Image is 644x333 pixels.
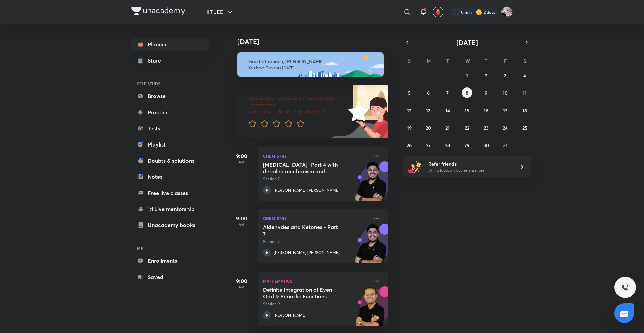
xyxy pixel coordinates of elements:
abbr: October 13, 2025 [426,107,431,114]
h4: [DATE] [237,38,395,46]
button: October 5, 2025 [404,87,415,98]
p: AM [228,160,255,164]
button: October 23, 2025 [481,122,491,133]
h5: 9:00 [228,277,255,285]
a: Doubts & solutions [131,154,209,167]
p: Win a laptop, vouchers & more [428,167,511,173]
h5: Definite Integration of Even Odd & Periodic Functions [263,286,346,300]
span: [DATE] [456,38,478,47]
img: streak [476,9,482,15]
button: October 25, 2025 [519,122,530,133]
a: Saved [131,270,209,284]
button: October 29, 2025 [462,140,472,151]
button: October 9, 2025 [481,87,491,98]
button: October 19, 2025 [404,122,415,133]
abbr: October 16, 2025 [484,107,488,114]
button: October 22, 2025 [462,122,472,133]
h6: SELF STUDY [131,78,209,89]
abbr: October 7, 2025 [446,90,449,96]
a: Store [131,54,209,67]
button: October 12, 2025 [404,105,415,116]
abbr: October 23, 2025 [484,125,489,131]
p: Session 7 [263,176,368,182]
a: Playlist [131,138,209,151]
a: Browse [131,89,209,103]
button: October 6, 2025 [423,87,434,98]
p: Mathematics [263,277,368,285]
button: October 10, 2025 [500,87,511,98]
a: Practice [131,106,209,119]
button: October 11, 2025 [519,87,530,98]
p: Chemistry [263,152,368,160]
button: IIT JEE [202,5,238,19]
abbr: Friday [504,58,507,64]
abbr: October 18, 2025 [522,107,527,114]
button: October 15, 2025 [462,105,472,116]
h6: Refer friends [428,160,511,167]
abbr: October 2, 2025 [485,72,487,79]
button: October 2, 2025 [481,70,491,81]
p: Chemistry [263,214,368,222]
h6: Give us your feedback on learning with Unacademy [248,95,346,108]
p: Session 7 [263,239,368,245]
h5: 9:00 [228,152,255,160]
abbr: Thursday [485,58,487,64]
h5: Hydrocarbons- Part 4 with detailed mechanism and example including doubt discussion class [263,161,346,175]
button: October 27, 2025 [423,140,434,151]
abbr: October 10, 2025 [503,90,508,96]
button: October 17, 2025 [500,105,511,116]
button: October 14, 2025 [442,105,453,116]
button: October 31, 2025 [500,140,511,151]
div: Store [148,56,165,65]
abbr: Saturday [523,58,526,64]
abbr: October 17, 2025 [503,107,507,114]
abbr: Sunday [408,58,411,64]
h6: Good afternoon, [PERSON_NAME] [248,58,378,65]
p: AM [228,222,255,226]
img: unacademy [352,286,388,333]
a: Tests [131,122,209,135]
abbr: October 9, 2025 [485,90,487,96]
img: Navin Raj [501,6,513,18]
button: October 7, 2025 [442,87,453,98]
a: Company Logo [131,7,185,17]
button: [DATE] [412,38,522,47]
h5: 9:00 [228,214,255,222]
abbr: October 29, 2025 [464,142,469,149]
abbr: October 28, 2025 [445,142,450,149]
abbr: October 5, 2025 [408,90,411,96]
abbr: October 1, 2025 [466,72,468,79]
button: October 4, 2025 [519,70,530,81]
abbr: October 6, 2025 [427,90,430,96]
h5: Aldehydes and Ketones - Part 7 [263,224,346,237]
button: October 20, 2025 [423,122,434,133]
p: You have 7 events [DATE] [248,65,378,71]
abbr: Wednesday [465,58,470,64]
abbr: October 27, 2025 [426,142,431,149]
img: feedback_image [326,85,388,138]
abbr: Tuesday [446,58,449,64]
button: October 30, 2025 [481,140,491,151]
abbr: October 22, 2025 [465,125,469,131]
button: October 13, 2025 [423,105,434,116]
img: unacademy [352,161,388,208]
abbr: October 31, 2025 [503,142,508,149]
a: Unacademy books [131,218,209,232]
abbr: October 3, 2025 [504,72,507,79]
button: avatar [433,7,443,17]
img: avatar [435,9,441,15]
abbr: October 4, 2025 [523,72,526,79]
button: October 24, 2025 [500,122,511,133]
abbr: October 15, 2025 [465,107,469,114]
img: unacademy [352,224,388,270]
p: Session 9 [263,301,368,307]
button: October 28, 2025 [442,140,453,151]
button: October 18, 2025 [519,105,530,116]
button: October 26, 2025 [404,140,415,151]
abbr: October 26, 2025 [407,142,412,149]
button: October 1, 2025 [462,70,472,81]
abbr: October 24, 2025 [503,125,508,131]
h6: ME [131,243,209,254]
a: Planner [131,38,209,51]
p: [PERSON_NAME] [PERSON_NAME] [274,187,340,193]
